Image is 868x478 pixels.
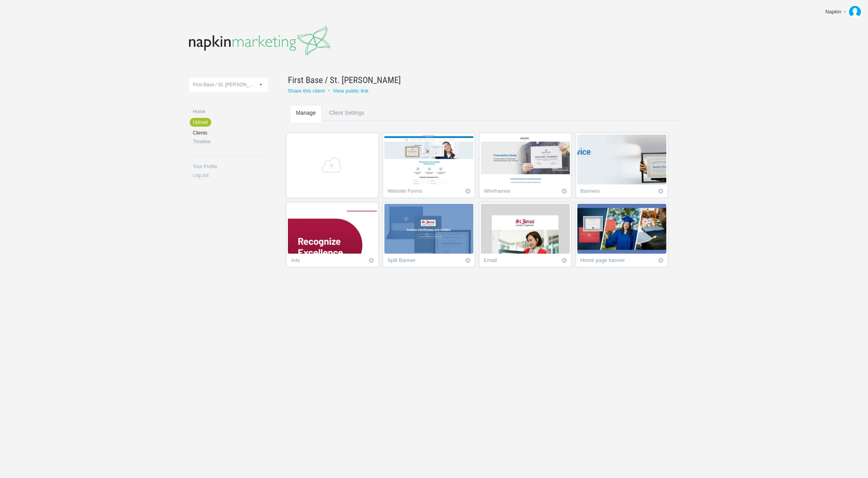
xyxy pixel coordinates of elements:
[464,257,471,264] a: Icon
[291,258,364,266] div: Ads
[288,88,325,94] a: Share this client
[657,257,664,264] a: Icon
[193,82,265,87] span: First Base / St. [PERSON_NAME]
[577,204,666,254] img: napkinmarketing_zocd17_thumb.jpg
[384,204,473,254] img: napkinmarketing_6k6hex_thumb.jpg
[333,88,369,94] a: View public link
[575,132,669,199] li: Contains 3 images
[384,135,473,184] img: napkinmarketing_1uxvjs_thumb.jpg
[323,105,371,136] a: Client Settings
[286,133,378,198] a: +
[575,201,669,268] li: Contains 10 images
[193,139,268,144] a: Timeline
[190,118,211,127] a: Upload
[382,132,476,199] li: Contains 8 images
[291,157,373,173] span: +
[328,88,330,94] small: •
[382,201,476,268] li: Contains 5 images
[388,258,461,266] div: Split Banner
[193,109,268,114] a: Home
[189,26,331,56] img: napkinmarketing-logo_20160520102043.png
[193,164,268,169] a: Your Profile
[825,8,842,16] div: Napkin
[484,188,557,196] div: Wireframes
[288,204,377,254] img: napkinmarketing_vgyx58_thumb.jpg
[481,135,570,184] img: napkinmarketing_iuh2o5_thumb.jpg
[484,258,557,266] div: Email
[288,74,401,86] span: First Base / St. [PERSON_NAME]
[819,4,864,20] a: Napkin
[368,257,375,264] a: Icon
[285,201,380,268] li: Contains 16 images
[581,258,654,266] div: Home page banner
[478,132,573,199] li: Contains 6 images
[657,188,664,195] a: Icon
[561,257,568,264] a: Icon
[464,188,471,195] a: Icon
[581,188,654,196] div: Banners
[561,188,568,195] a: Icon
[290,105,322,136] a: Manage
[478,201,573,268] li: Contains 5 images
[193,173,268,178] a: Log out
[481,204,570,254] img: napkinmarketing_xhroti_thumb.jpg
[193,131,268,135] a: Clients
[577,135,666,184] img: napkinmarketing_q0t4jk_thumb.jpg
[849,6,861,18] img: 962c44cf9417398e979bba9dc8fee69e
[288,74,660,86] a: First Base / St. [PERSON_NAME]
[388,188,461,196] div: Website Forms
